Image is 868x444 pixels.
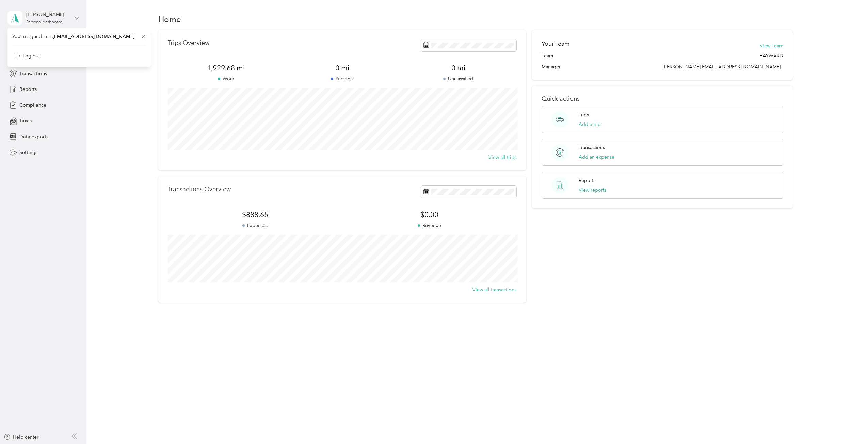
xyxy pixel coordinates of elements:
span: $888.65 [168,210,342,219]
p: Unclassified [400,75,516,82]
p: Transactions Overview [168,186,231,193]
p: Reports [579,177,595,184]
p: Expenses [168,222,342,229]
span: 0 mi [400,63,516,73]
p: Quick actions [542,95,783,102]
span: HAYWARD [759,52,783,60]
p: Personal [284,75,400,82]
button: View Team [760,42,783,49]
span: Transactions [19,70,47,77]
iframe: Everlance-gr Chat Button Frame [830,406,868,444]
p: Revenue [342,222,516,229]
p: Work [168,75,284,82]
button: View all transactions [472,286,516,293]
button: Add a trip [579,121,601,128]
span: Taxes [19,117,32,125]
h2: Your Team [542,39,569,48]
div: [PERSON_NAME] [26,11,69,18]
div: Personal dashboard [26,20,63,24]
span: Data exports [19,133,48,141]
span: You’re signed in as [12,33,146,40]
span: 1,929.68 mi [168,63,284,73]
button: View reports [579,186,606,194]
span: Reports [19,86,37,93]
div: Log out [14,52,40,60]
span: Manager [542,63,561,70]
p: Trips Overview [168,39,209,47]
button: Add an expense [579,153,614,161]
span: 0 mi [284,63,400,73]
span: [PERSON_NAME][EMAIL_ADDRESS][DOMAIN_NAME] [663,64,781,70]
span: Settings [19,149,37,156]
span: $0.00 [342,210,516,219]
span: [EMAIL_ADDRESS][DOMAIN_NAME] [53,34,134,39]
h1: Home [158,16,181,23]
button: Help center [4,433,38,441]
span: Compliance [19,102,46,109]
p: Trips [579,111,589,118]
span: Team [542,52,553,60]
p: Transactions [579,144,605,151]
button: View all trips [488,154,516,161]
